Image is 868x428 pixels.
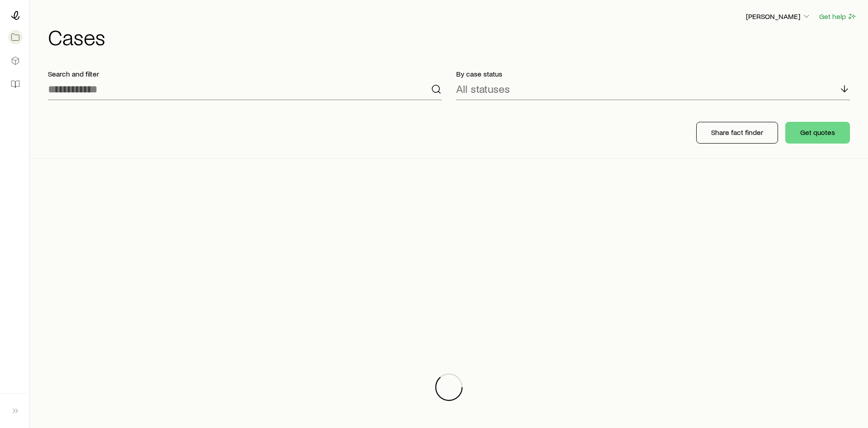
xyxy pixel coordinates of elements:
[456,82,510,95] p: All statuses
[746,12,811,21] p: [PERSON_NAME]
[696,122,778,144] button: Share fact finder
[819,11,857,22] button: Get help
[711,128,763,137] p: Share fact finder
[745,11,811,22] button: [PERSON_NAME]
[48,26,857,48] h1: Cases
[456,69,850,78] p: By case status
[48,69,442,78] p: Search and filter
[785,122,850,144] button: Get quotes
